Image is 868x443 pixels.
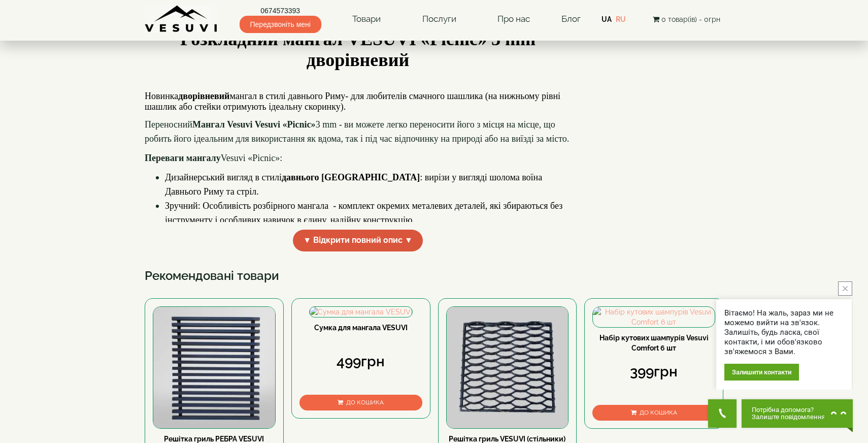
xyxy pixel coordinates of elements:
[616,15,626,23] a: RU
[708,399,737,428] button: Get Call button
[838,281,852,296] button: close button
[299,352,422,372] div: 499грн
[165,172,542,197] span: Дизайнерський вигляд в стилі : вирізи у вигляді шолома воїна Давнього Риму та стріл.
[145,119,192,130] span: Переносний
[449,435,565,443] a: Решітка гриль VESUVI (стільники)
[164,435,264,443] a: Решітка гриль РЕБРА VESUVI
[342,8,391,31] a: Товари
[192,119,316,130] span: Мангал Vesuvi Vesuvi «Picnic»
[592,362,715,382] div: 399грн
[145,153,221,163] span: Переваги мангалу
[310,307,412,317] img: Сумка для мангала VESUVI
[145,91,560,112] span: Новинка мангал в стилі давнього Риму- для любителів смачного шашлика (на нижньому рівні шашлик аб...
[145,269,723,282] h3: Рекомендовані товари
[145,5,218,33] img: Завод VESUVI
[412,8,466,31] a: Послуги
[145,119,569,144] span: 3 mm - ви можете легко переносити його з місця на місце, що робить його ідеальним для використанн...
[602,15,612,23] a: UA
[724,308,844,357] div: Вітаємо! На жаль, зараз ми не можемо вийти на зв'язок. Залишіть, будь ласка, свої контакти, і ми ...
[752,406,825,414] span: Потрібна допомога?
[650,14,723,25] button: 0 товар(ів) - 0грн
[561,14,581,24] a: Блог
[724,364,799,381] div: Залишити контакти
[178,91,229,101] span: дворівневий
[742,399,853,428] button: Chat button
[447,307,569,429] img: Решітка гриль VESUVI (стільники)
[299,395,422,410] button: До кошика
[180,29,536,70] b: Розкладний мангал VESUVI «Picnic» 3 mm дворівневий
[240,16,321,33] span: Передзвоніть мені
[599,334,709,352] a: Набір кутових шампурів Vesuvi Comfort 6 шт
[153,307,275,429] img: Решітка гриль РЕБРА VESUVI
[240,6,321,16] a: 0674573393
[282,172,420,182] span: давнього [GEOGRAPHIC_DATA]
[661,15,720,23] span: 0 товар(ів) - 0грн
[221,153,283,163] span: Vesuvi «Picnic»:
[487,8,540,31] a: Про нас
[293,230,423,251] span: ▼ Відкрити повний опис ▼
[752,414,825,421] span: Залиште повідомлення
[592,405,715,421] button: До кошика
[346,399,384,406] span: До кошика
[165,201,562,225] span: Зручний: Особливість розбірного мангала - комплект окремих металевих деталей, які збираються без ...
[640,409,677,416] span: До кошика
[593,307,715,327] img: Набір кутових шампурів Vesuvi Comfort 6 шт
[314,324,408,332] a: Сумка для мангала VESUVI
